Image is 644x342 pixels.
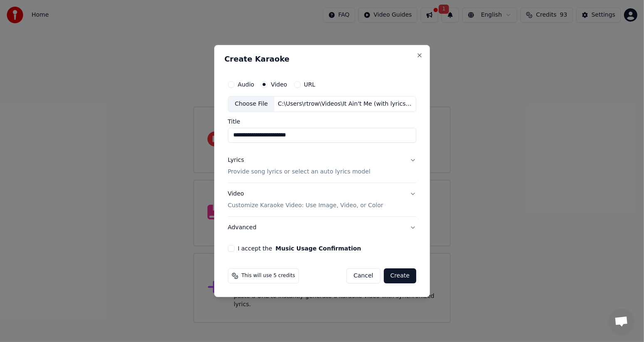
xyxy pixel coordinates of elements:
div: Video [228,190,383,210]
label: Audio [238,82,254,87]
button: Cancel [346,268,380,283]
button: LyricsProvide song lyrics or select an auto lyrics model [228,149,417,183]
div: Lyrics [228,156,244,164]
span: This will use 5 credits [242,273,295,279]
button: I accept the [276,245,361,251]
label: Video [271,82,287,87]
button: Create [384,268,417,283]
button: VideoCustomize Karaoke Video: Use Image, Video, or Color [228,183,417,216]
div: Choose File [228,97,275,112]
label: Title [228,119,417,124]
div: C:\Users\rtrow\Videos\It Ain't Me (with lyrics).mp4 [274,100,416,108]
label: I accept the [238,245,361,251]
p: Provide song lyrics or select an auto lyrics model [228,168,370,176]
p: Customize Karaoke Video: Use Image, Video, or Color [228,201,383,210]
h2: Create Karaoke [225,55,420,63]
button: Advanced [228,217,417,238]
label: URL [304,82,316,87]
